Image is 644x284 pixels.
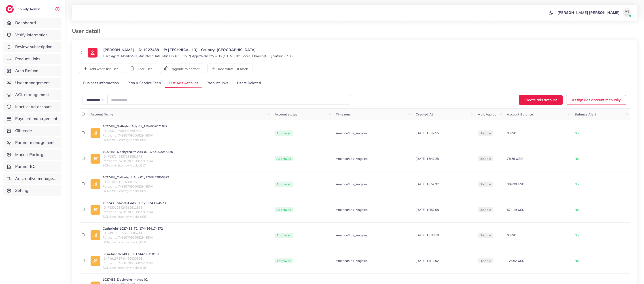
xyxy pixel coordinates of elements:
img: ic-ad-info.7fc67b75.svg [91,154,100,164]
span: BCName: Ecomdy Media_017 [103,163,173,168]
span: America/Los_Angeles [336,207,368,212]
h2: Ecomdy Admin [16,7,41,11]
span: PartnerId: 7491570966682943504 [103,159,173,163]
a: ACL management [3,90,61,100]
span: Setting [15,188,28,193]
h3: User detail [72,28,104,34]
a: logoEcomdy Admin [6,5,41,13]
span: disable [480,208,491,212]
a: Setting [3,185,61,196]
a: Partner BC [3,161,61,172]
img: ic-ad-info.7fc67b75.svg [91,230,100,240]
span: ID: 7491578744466030593 [103,256,159,261]
span: PartnerId: 7491570966682943504 [103,235,163,240]
span: disable [480,259,491,263]
span: No [575,157,579,161]
a: Product Links [3,54,61,64]
span: Ad creative management [15,176,58,182]
a: Inactive ad account [3,102,61,112]
span: 571.19 USD [507,208,524,212]
span: Payment management [15,116,57,122]
span: America/Los_Angeles [336,182,368,186]
a: Product links [202,78,233,88]
span: Approved [275,233,293,238]
span: disable [480,182,491,186]
span: ID: 7530121424992911361 [103,205,166,210]
a: Auto Refund [3,66,61,76]
span: Timezone [336,112,351,116]
a: 1027488_Gothistar Ads 01_1754902071632 [103,124,167,128]
span: BCName: Ecomdy Media_005 [103,189,169,193]
button: Block user [126,64,156,73]
span: 0 USD [507,131,516,135]
span: Account Balance [507,112,533,116]
span: BCName: Ecomdy Media_005 [103,214,166,219]
button: Assign ads account manually [566,95,626,105]
a: Plan & Service Fees [123,78,165,88]
a: Dashboard [3,18,61,28]
button: Add white list user [79,64,122,73]
span: BCName: Ecomdy Media_016 [103,240,163,244]
span: PartnerId: 7491570966682943504 [103,184,169,189]
span: 399.38 USD [507,182,524,186]
img: ic-ad-info.7fc67b75.svg [91,128,100,138]
span: 0 USD [507,233,516,237]
span: Dashboard [15,20,36,26]
span: disable [480,233,491,237]
span: [DATE] 15:47:28 [416,157,439,161]
span: Verify information [15,32,48,38]
span: Balance Alert [575,112,596,116]
span: Account status [275,112,297,116]
span: BCName: Ecomdy Media_015 [103,265,159,270]
span: [DATE] 10:57:08 [416,208,439,212]
span: Gift code [15,128,32,134]
a: 1027488_Shineful Ads 01_1753243024523 [103,201,166,205]
span: User management [15,80,50,86]
span: No [575,182,579,186]
span: PartnerId: 7491570966682943504 [103,261,159,265]
a: 1027488_Dachycharm Ads 02 [103,277,153,282]
img: ic-ad-info.7fc67b75.svg [91,205,100,215]
a: 1027488_Catholight Ads 01_1753243050823 [103,175,169,179]
span: 78.59 USD [507,157,522,161]
a: Payment management [3,113,61,124]
span: [DATE] 16:36:18 [416,233,439,237]
span: ID: 7491986356168605714 [103,231,163,235]
a: Partner management [3,137,61,148]
span: Approved [275,156,293,161]
span: BCName: Ecomdy Media_005 [103,138,167,142]
a: 1027488_Dachycharm Ads 01_1754902045425 [103,149,173,154]
span: No [575,233,579,237]
a: User management [3,78,61,88]
span: Auto Refund [15,68,39,74]
button: Upgrade to partner [160,64,204,73]
img: logo [6,5,14,13]
span: ID: 7537246337289551879 [103,154,173,159]
a: Gift code [3,126,61,136]
img: ic-ad-info.7fc67b75.svg [91,179,100,189]
span: Auto top-up [478,112,496,116]
span: America/Los_Angeles [336,131,368,135]
a: Catholight-1027488_T2_1744364174872 [103,226,163,231]
button: Create ads account [519,95,563,105]
small: User Agent: Mozilla/5.0 (Macintosh; Intel Mac OS X 10_15_7) AppleWebKit/537.36 (KHTML, like Gecko... [103,54,292,58]
span: Approved [275,130,293,136]
span: America/Los_Angeles [336,258,368,263]
span: No [575,131,579,135]
span: Approved [275,207,293,212]
a: Business Information [79,78,123,88]
span: America/Los_Angeles [336,233,368,237]
span: PartnerId: 7491570966682943504 [103,133,167,138]
span: No [575,259,579,263]
a: Review subscription [3,42,61,52]
img: avatar [623,8,631,17]
span: Approved [275,182,293,187]
a: Verify information [3,30,61,40]
img: ic-ad-info.7fc67b75.svg [91,256,100,266]
img: ic-user-info.36bf1079.svg [88,48,97,58]
p: [PERSON_NAME] [PERSON_NAME] [557,10,620,15]
span: PartnerId: 7491570966682943504 [103,210,166,214]
span: [DATE] 15:47:55 [416,131,439,135]
span: ID: 7537246909195599889 [103,128,167,133]
span: Partner management [15,140,55,145]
